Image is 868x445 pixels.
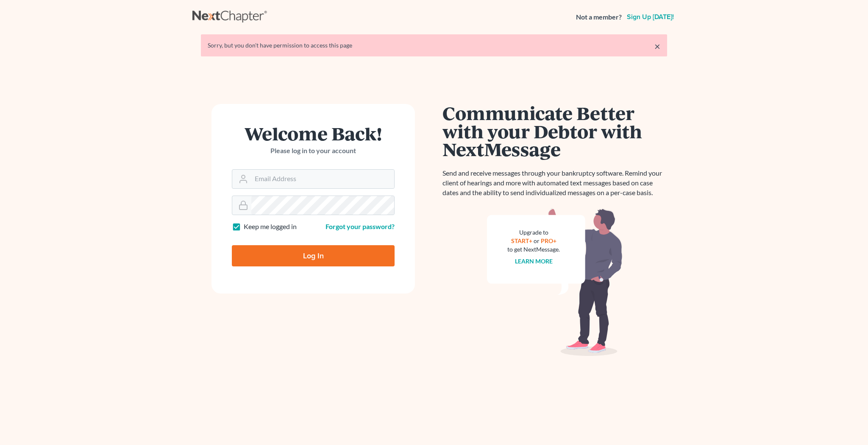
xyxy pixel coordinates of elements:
[244,222,297,232] label: Keep me logged in
[487,208,623,356] img: nextmessage_bg-59042aed3d76b12b5cd301f8e5b87938c9018125f34e5fa2b7a6b67550977c72.svg
[507,245,560,254] div: to get NextMessage.
[251,170,394,188] input: Email Address
[654,41,660,51] a: ×
[208,41,660,50] div: Sorry, but you don't have permission to access this page
[325,222,395,230] a: Forgot your password?
[507,228,560,237] div: Upgrade to
[515,257,553,265] a: Learn more
[576,12,622,22] strong: Not a member?
[511,237,532,244] a: START+
[232,245,395,266] input: Log In
[442,104,667,158] h1: Communicate Better with your Debtor with NextMessage
[625,14,676,20] a: Sign up [DATE]!
[442,168,667,198] p: Send and receive messages through your bankruptcy software. Remind your client of hearings and mo...
[232,146,395,156] p: Please log in to your account
[232,124,395,143] h1: Welcome Back!
[541,237,556,244] a: PRO+
[534,237,540,244] span: or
